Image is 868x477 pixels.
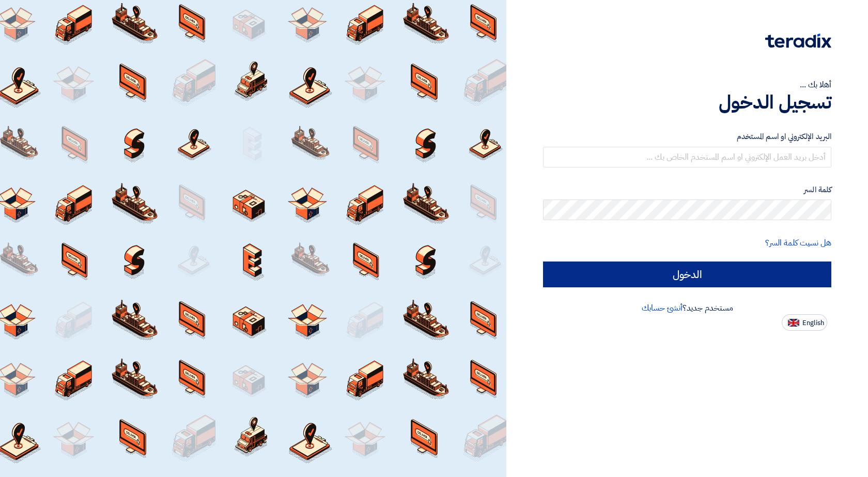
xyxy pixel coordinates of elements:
[765,34,831,48] img: Teradix logo
[543,79,831,91] div: أهلا بك ...
[765,237,831,249] a: هل نسيت كلمة السر؟
[543,302,831,314] div: مستخدم جديد؟
[543,261,831,287] input: الدخول
[802,319,824,327] span: English
[543,91,831,114] h1: تسجيل الدخول
[543,184,831,196] label: كلمة السر
[642,302,683,314] a: أنشئ حسابك
[788,319,799,327] img: en-US.png
[782,314,827,331] button: English
[543,147,831,167] input: أدخل بريد العمل الإلكتروني او اسم المستخدم الخاص بك ...
[543,131,831,143] label: البريد الإلكتروني او اسم المستخدم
